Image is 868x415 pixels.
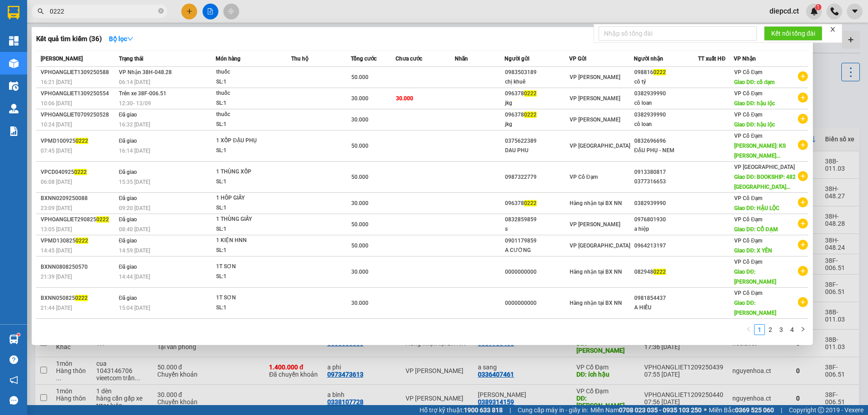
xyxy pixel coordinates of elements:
div: jkg [505,98,569,108]
sup: 1 [17,333,20,336]
span: VP [PERSON_NAME] [570,95,620,102]
span: 06:14 [DATE] [119,79,150,85]
div: SL: 1 [216,177,284,187]
span: 0222 [524,112,537,118]
button: right [797,324,808,335]
a: 3 [776,325,786,335]
button: left [743,324,754,335]
div: VPHOANGLIET1309250588 [41,68,116,77]
input: Tìm tên, số ĐT hoặc mã đơn [50,6,156,16]
div: chị khuê [505,77,569,87]
span: Người gửi [505,56,529,62]
input: Nhập số tổng đài [599,26,757,41]
span: 13:05 [DATE] [41,226,72,233]
div: 0832859859 [505,215,569,224]
div: A HIẾU [634,303,698,312]
div: VPMD100925 [41,136,116,146]
div: 082948 [634,267,698,277]
span: 14:59 [DATE] [119,247,150,254]
span: Giao DĐ: hậu lộc [734,100,775,107]
div: 1 THÙNG GIẤY [216,214,284,224]
div: 0375622389 [505,136,569,146]
div: 1 HÔP GIẤY [216,193,284,203]
img: warehouse-icon [9,104,19,113]
span: Trên xe 38F-006.51 [119,90,166,97]
span: 0222 [75,295,88,301]
span: plus-circle [798,219,808,228]
span: 08:40 [DATE] [119,226,150,233]
span: VP [PERSON_NAME] [570,221,620,228]
div: BXNN050825 [41,294,116,303]
div: 1T SƠN [216,293,284,303]
span: 0222 [653,69,666,75]
span: Đã giao [119,238,137,244]
strong: Bộ lọc [109,35,133,42]
span: VP [GEOGRAPHIC_DATA] [570,143,630,149]
div: 1 XỐP ĐẬU PHỤ [216,136,284,146]
span: VP Nhận [734,56,756,62]
button: Bộ lọcdown [102,32,141,46]
div: cô loan [634,98,698,108]
div: 1 KIỆN HNN [216,236,284,246]
span: Giao DĐ: [PERSON_NAME] [734,269,776,285]
div: 0382939990 [634,199,698,208]
span: Món hàng [216,56,241,62]
li: Previous Page [743,324,754,335]
span: Người nhận [634,56,663,62]
div: SL: 1 [216,303,284,313]
span: VP Cổ Đạm [734,90,762,97]
img: warehouse-icon [9,59,19,68]
span: Giao DĐ: X YÊN [734,247,772,254]
div: 0901179859 [505,236,569,246]
span: Tổng cước [351,56,377,62]
div: ĐẬU PHỤ - NEM [634,146,698,155]
span: 30.000 [351,117,368,123]
span: VP [GEOGRAPHIC_DATA] [570,242,630,249]
li: 2 [765,324,776,335]
span: 30.000 [351,200,368,206]
div: SL: 1 [216,224,284,234]
span: 50.000 [351,242,368,249]
span: Đã giao [119,216,137,223]
span: 07:45 [DATE] [41,148,72,154]
span: Đã giao [119,138,137,144]
div: SL: 1 [216,203,284,213]
span: 0222 [653,269,666,275]
span: Giao DĐ: BOOKSHIP: 482 [GEOGRAPHIC_DATA]... [734,174,796,190]
span: question-circle [9,355,18,364]
img: warehouse-icon [9,81,19,91]
span: 50.000 [351,74,368,80]
li: 4 [787,324,797,335]
img: dashboard-icon [9,36,19,46]
span: plus-circle [798,297,808,307]
div: 096378 [505,89,569,98]
span: Kết nối tổng đài [771,28,815,38]
div: cô loan [634,120,698,129]
span: plus-circle [798,114,808,124]
span: 30.000 [351,300,368,306]
span: 12:30 - 13/09 [119,100,151,107]
span: 30.000 [351,95,368,102]
span: Hàng nhận tại BX NN [570,269,622,275]
span: 14:45 [DATE] [41,247,72,254]
span: VP Cổ Đạm [734,259,762,265]
span: Đã giao [119,112,137,118]
div: 0913380817 [634,168,698,177]
img: logo.jpg [5,5,54,54]
span: Hàng nhận tại BX NN [570,200,622,206]
span: VP Cổ Đạm [734,69,762,75]
span: notification [9,376,18,384]
span: Chưa cước [396,56,422,62]
span: 16:14 [DATE] [119,148,150,154]
div: 0981854437 [634,294,698,303]
span: message [9,396,18,405]
span: VP Gửi [569,56,586,62]
div: s [505,224,569,234]
span: 10:24 [DATE] [41,121,72,128]
span: VP Cổ Đạm [734,290,762,296]
span: 10:06 [DATE] [41,100,72,107]
span: TT xuất HĐ [698,56,726,62]
span: close-circle [158,7,164,16]
a: 2 [765,325,775,335]
div: thuốc [216,89,284,98]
